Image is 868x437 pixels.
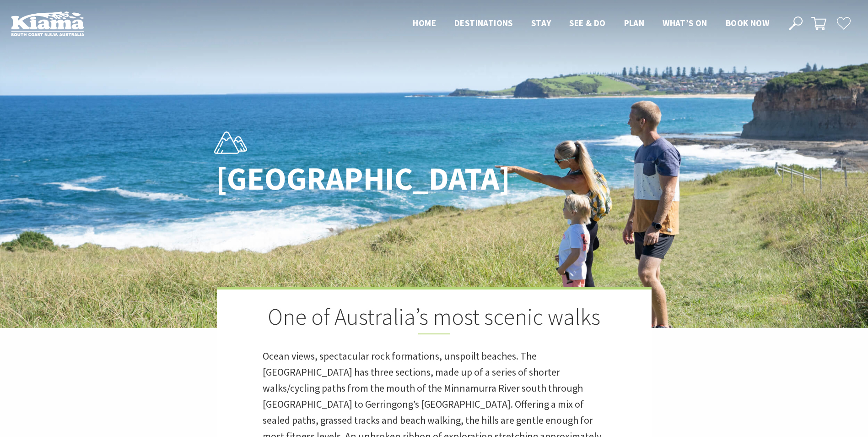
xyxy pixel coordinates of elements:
[569,17,605,28] span: See & Do
[454,17,513,28] span: Destinations
[263,303,606,334] h2: One of Australia’s most scenic walks
[216,161,474,196] h1: [GEOGRAPHIC_DATA]
[726,17,769,28] span: Book now
[11,11,84,36] img: Kiama Logo
[663,17,707,28] span: What’s On
[404,16,778,31] nav: Main Menu
[413,17,436,28] span: Home
[531,17,551,28] span: Stay
[624,17,645,28] span: Plan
